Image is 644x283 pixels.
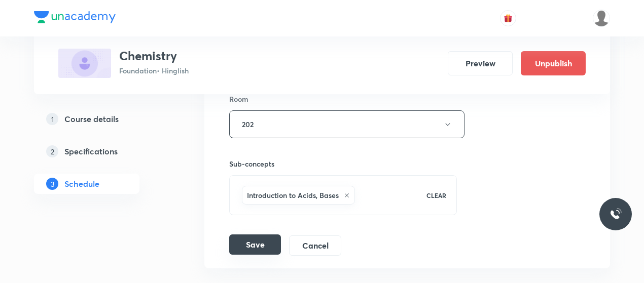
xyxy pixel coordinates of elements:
h6: Sub-concepts [229,158,457,169]
a: 2Specifications [34,141,172,161]
h5: Course details [64,113,119,125]
button: Preview [448,51,513,75]
h3: Chemistry [119,49,189,63]
img: 7E7D194D-E76D-4097-870A-21160D9B684D_plus.png [58,49,111,78]
img: Dhirendra singh [593,10,610,27]
a: 1Course details [34,109,172,129]
p: 2 [46,145,58,157]
p: CLEAR [426,191,446,200]
p: Foundation • Hinglish [119,65,189,76]
h5: Specifications [64,145,118,157]
a: Company Logo [34,11,116,26]
p: 3 [46,178,58,190]
h6: Room [229,94,248,104]
img: avatar [504,14,513,23]
button: avatar [500,10,516,26]
button: Cancel [289,235,341,256]
button: Save [229,234,281,255]
img: ttu [610,208,622,220]
button: Unpublish [521,51,586,75]
h6: Introduction to Acids, Bases [247,190,339,200]
h5: Schedule [64,178,99,190]
p: 1 [46,113,58,125]
button: 202 [229,110,464,138]
img: Company Logo [34,11,116,23]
